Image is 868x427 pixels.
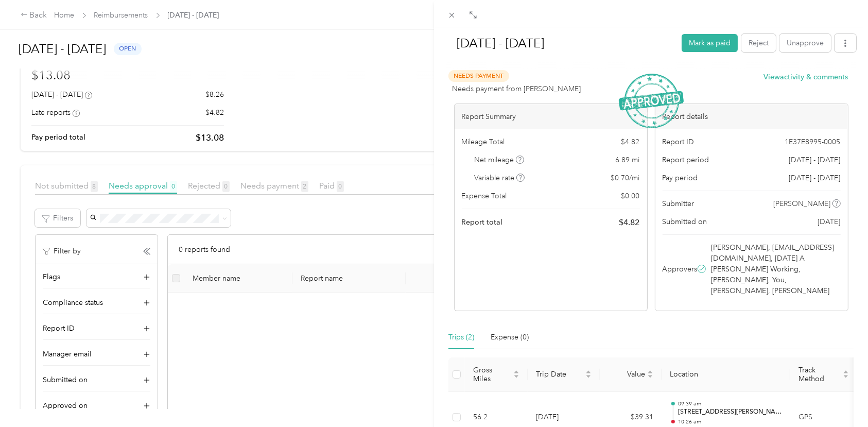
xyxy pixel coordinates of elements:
span: caret-down [647,373,653,380]
span: $ 4.82 [619,216,640,229]
span: Net mileage [474,155,524,165]
span: Pay period [663,173,698,183]
span: $ 4.82 [621,136,640,147]
span: $ 0.70 / mi [611,173,640,183]
button: Viewactivity & comments [764,72,848,82]
span: Gross Miles [473,366,511,383]
span: Approvers [663,264,698,275]
span: Submitted on [663,216,707,227]
span: [DATE] [818,216,841,227]
p: [STREET_ADDRESS][PERSON_NAME] [678,407,782,417]
th: Location [662,357,790,392]
span: Trip Date [536,370,583,379]
span: [PERSON_NAME] [773,198,830,209]
span: Mileage Total [462,136,505,147]
div: Report Summary [455,104,647,129]
span: Value [608,370,645,379]
div: Expense (0) [491,332,529,343]
button: Mark as paid [682,34,738,52]
span: caret-up [585,369,592,375]
span: 6.89 mi [616,155,640,165]
button: Unapprove [779,34,831,52]
span: caret-up [647,369,653,375]
th: Gross Miles [465,357,528,392]
div: Report details [655,104,848,129]
div: Trips (2) [448,332,474,343]
span: Variable rate [474,173,525,183]
p: 10:26 am [678,418,782,425]
p: 09:39 am [678,400,782,407]
span: 1E37E8995-0005 [785,136,841,147]
span: [DATE] - [DATE] [789,155,841,165]
th: Trip Date [528,357,600,392]
h1: Aug 25 - 31, 2025 [446,31,674,56]
span: Expense Total [462,191,507,201]
img: ApprovedStamp [619,74,684,129]
iframe: Everlance-gr Chat Button Frame [810,369,868,427]
span: Report period [663,155,709,165]
span: $ 0.00 [621,191,640,201]
span: Needs payment from [PERSON_NAME] [452,83,581,94]
span: caret-down [513,373,519,380]
span: Report total [462,217,503,228]
span: Track Method [798,366,841,383]
span: [PERSON_NAME], [EMAIL_ADDRESS][DOMAIN_NAME], [DATE] A [PERSON_NAME] Working, [PERSON_NAME], You, ... [711,242,839,296]
span: caret-down [585,373,592,380]
span: caret-up [513,369,519,375]
span: Submitter [663,198,695,209]
span: [DATE] - [DATE] [789,173,841,183]
button: Reject [741,34,776,52]
th: Value [600,357,662,392]
th: Track Method [790,357,857,392]
span: Report ID [663,136,695,147]
span: Needs Payment [448,70,509,82]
